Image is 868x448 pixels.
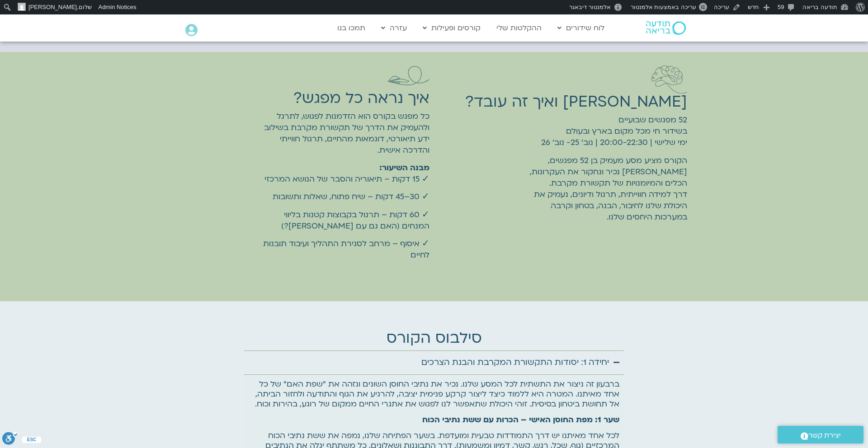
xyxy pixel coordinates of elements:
[181,90,429,107] h2: איך נראה כל מפגש?
[421,355,609,370] div: יחידה 1: יסודות התקשורת המקרבת והבנת הצרכים
[778,426,863,443] a: יצירת קשר
[377,19,411,37] a: עזרה
[263,238,429,261] p: ✓ איסוף – מרחב לסגירת התהליך ועיבוד תובנות לחיים
[263,111,429,156] p: כל מפגש בקורס הוא הזדמנות לפגוש, לתרגל ולהעמיק את הדרך של תקשורת מקרבת בשילוב ידע תיאורטי, דוגמאו...
[263,191,429,202] p: ✓ 30–45 דקות – שיח פתוח, שאלות ותשובות
[439,93,687,111] h2: [PERSON_NAME] ואיך זה עובד?
[333,19,370,37] a: תמכו בנו
[387,330,482,347] h2: סילבוס הקורס
[520,114,687,148] p: 52 מפגשים שבועיים בשידור חי מכל מקום בארץ ובעולם ימי שלישי | 20:00-22:30 | נוב׳ 25- נוב׳ 26
[631,4,696,10] span: עריכה באמצעות אלמנטור
[418,19,485,37] a: קורסים ופעילות
[808,429,841,442] span: יצירת קשר
[263,209,429,232] p: ✓ 60 דקות – תרגול בקבוצות קטנות בליווי המנחים (האם גם עם [PERSON_NAME]?)
[492,19,546,37] a: ההקלטות שלי
[422,415,619,425] b: שער 1: מפת החוסן האישי – הכרות עם ששת נתיבי הכוח
[263,162,429,185] p: ✓ 15 דקות – תיאוריה והסבר של הנושא המרכזי
[28,4,77,10] span: [PERSON_NAME]
[249,379,619,409] p: ברבעון זה ניצור את התשתית לכל המסע שלנו. נכיר את נתיבי החוסן השונים ונזהה את "שפת האם" של כל אחד ...
[646,21,686,35] img: תודעה בריאה
[244,350,624,375] summary: יחידה 1: יסודות התקשורת המקרבת והבנת הצרכים
[553,19,609,37] a: לוח שידורים
[520,155,687,223] p: הקורס מציע מסע מעמיק בן 52 מפגשים, [PERSON_NAME] נכיר ונחקור את העקרונות, הכלים והמיומנויות של תק...
[379,163,429,173] strong: מבנה השיעור:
